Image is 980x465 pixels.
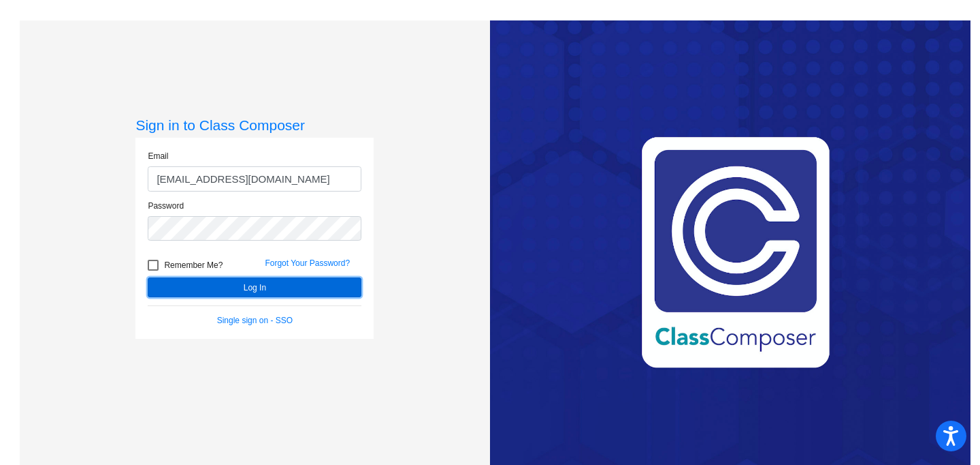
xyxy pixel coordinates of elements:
[217,316,293,325] a: Single sign on - SSO
[164,257,223,273] span: Remember Me?
[148,150,168,162] label: Email
[148,277,361,297] button: Log In
[265,258,350,268] a: Forgot Your Password?
[135,117,374,134] h3: Sign in to Class Composer
[148,200,184,212] label: Password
